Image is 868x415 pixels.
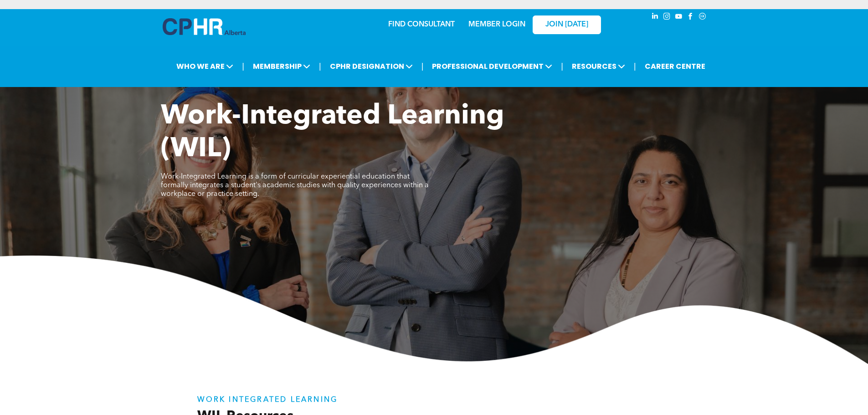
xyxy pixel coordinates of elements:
span: Work-Integrated Learning (WIL) [161,103,504,163]
a: facebook [686,11,696,24]
img: A blue and white logo for cp alberta [163,18,246,35]
span: CPHR DESIGNATION [327,58,416,75]
span: PROFESSIONAL DEVELOPMENT [429,58,555,75]
a: youtube [674,11,684,24]
a: FIND CONSULTANT [388,21,455,28]
li: | [561,57,563,76]
a: JOIN [DATE] [533,15,601,34]
li: | [319,57,321,76]
li: | [634,57,636,76]
a: Social network [698,11,708,24]
li: | [421,57,424,76]
a: MEMBER LOGIN [468,21,525,28]
span: JOIN [DATE] [545,20,588,29]
a: CAREER CENTRE [642,58,708,75]
a: linkedin [650,11,660,24]
span: RESOURCES [569,58,628,75]
span: Work-Integrated Learning is a form of curricular experiential education that formally integrates ... [161,173,429,198]
li: | [242,57,244,76]
span: WHO WE ARE [174,58,236,75]
strong: WORK INTEGRATED LEARNING [197,396,338,404]
a: instagram [662,11,672,24]
span: MEMBERSHIP [250,58,313,75]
